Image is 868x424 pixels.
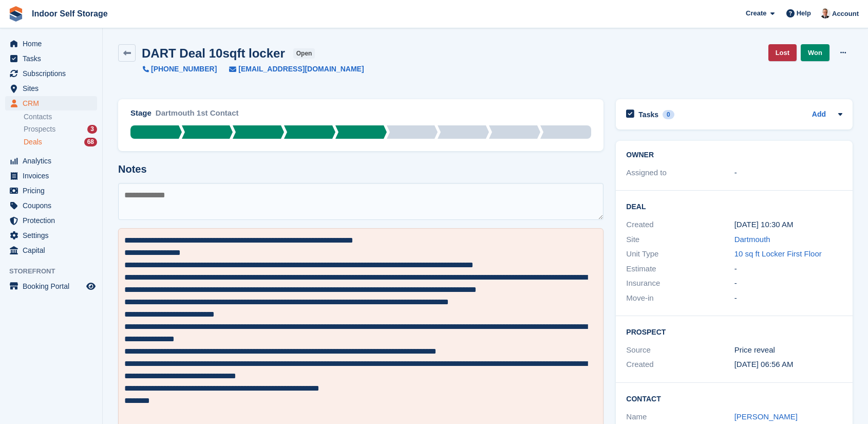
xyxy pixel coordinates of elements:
div: - [734,263,842,275]
div: Insurance [626,278,734,289]
span: open [293,48,315,59]
a: menu [5,243,97,257]
span: Pricing [23,183,84,198]
div: 68 [84,138,97,146]
h2: Prospect [626,326,842,337]
a: menu [5,96,97,110]
h2: Deal [626,201,842,211]
a: Contacts [24,112,97,122]
div: Assigned to [626,167,734,179]
div: Dartmouth 1st Contact [156,107,239,125]
a: Prospects 3 [24,124,97,135]
a: Indoor Self Storage [28,5,112,22]
span: Protection [23,213,84,228]
div: Move-in [626,292,734,304]
div: 3 [87,125,97,134]
a: menu [5,36,97,51]
span: Home [23,36,84,51]
h2: Notes [118,163,603,175]
a: Won [801,44,829,61]
a: Lost [768,44,797,61]
div: Created [626,219,734,231]
span: Settings [23,228,84,243]
a: menu [5,198,97,213]
a: menu [5,213,97,228]
h2: Tasks [638,110,658,119]
a: Preview store [85,280,97,292]
h2: Owner [626,151,842,159]
a: 10 sq ft Locker First Floor [734,249,822,258]
div: - [734,167,842,179]
div: Estimate [626,263,734,275]
a: menu [5,169,97,183]
span: Capital [23,243,84,257]
a: [PHONE_NUMBER] [143,64,217,75]
a: [PERSON_NAME] [734,412,798,421]
a: [EMAIL_ADDRESS][DOMAIN_NAME] [217,64,364,75]
span: Create [746,8,766,19]
span: Tasks [23,51,84,66]
div: Unit Type [626,248,734,260]
span: Account [832,9,859,19]
a: menu [5,81,97,96]
a: menu [5,279,97,293]
img: stora-icon-8386f47178a22dfd0bd8f6a31ec36ba5ce8667c1dd55bd0f319d3a0aa187defe.svg [8,6,24,22]
div: [DATE] 10:30 AM [734,219,842,231]
span: Subscriptions [23,66,84,81]
span: Coupons [23,198,84,213]
div: Site [626,234,734,246]
div: Name [626,411,734,423]
div: [DATE] 06:56 AM [734,359,842,371]
a: menu [5,183,97,198]
span: Sites [23,81,84,96]
span: [EMAIL_ADDRESS][DOMAIN_NAME] [238,64,364,75]
a: menu [5,51,97,66]
span: [PHONE_NUMBER] [151,64,217,75]
a: menu [5,154,97,168]
img: Tim Bishop [820,8,831,19]
a: Deals 68 [24,137,97,148]
div: Price reveal [734,344,842,356]
div: 0 [663,110,674,119]
a: Dartmouth [734,235,770,244]
div: Source [626,344,734,356]
div: - [734,292,842,304]
span: Help [797,8,811,19]
div: Created [626,359,734,371]
span: Analytics [23,154,84,168]
span: Prospects [24,124,55,134]
span: Booking Portal [23,279,84,293]
h2: Contact [626,393,842,403]
span: Invoices [23,169,84,183]
a: Add [812,109,826,121]
span: CRM [23,96,84,110]
span: Deals [24,137,42,147]
a: menu [5,66,97,81]
h2: DART Deal 10sqft locker [142,46,285,60]
span: Storefront [9,266,102,276]
div: - [734,278,842,289]
div: Stage [130,107,152,119]
a: menu [5,228,97,243]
